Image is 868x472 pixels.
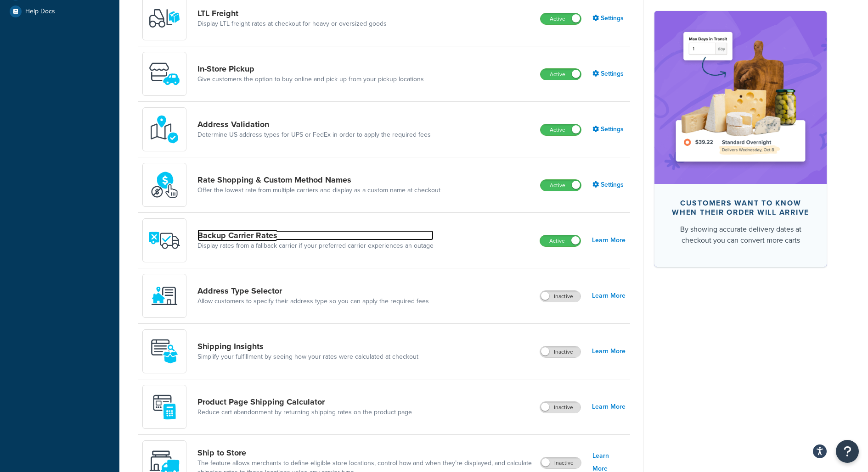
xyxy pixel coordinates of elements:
[197,175,440,185] a: Rate Shopping & Custom Method Names
[197,230,434,240] a: Backup Carrier Rates
[540,346,581,357] label: Inactive
[148,224,180,256] img: icon-duo-feat-backup-carrier-4420b188.png
[197,241,434,250] a: Display rates from a fallback carrier if your preferred carrier experiences an outage
[197,297,429,306] a: Allow customers to specify their address type so you can apply the required fees
[148,280,180,312] img: wNXZ4XiVfOSSwAAAABJRU5ErkJggg==
[541,180,581,191] label: Active
[148,169,180,201] img: icon-duo-feat-rate-shopping-ecdd8bed.png
[592,345,626,358] a: Learn More
[669,223,812,245] div: By showing accurate delivery dates at checkout you can convert more carts
[540,235,581,246] label: Active
[541,124,581,135] label: Active
[592,289,626,302] a: Learn More
[148,335,180,367] img: Acw9rhKYsOEjAAAAAElFTkSuQmCC
[197,352,418,361] a: Simplify your fulfillment by seeing how your rates were calculated at checkout
[7,3,113,20] a: Help Docs
[148,58,180,90] img: wfgcfpwTIucLEAAAAASUVORK5CYII=
[148,391,180,423] img: +D8d0cXZM7VpdAAAAAElFTkSuQmCC
[540,291,581,302] label: Inactive
[541,69,581,80] label: Active
[592,123,626,136] a: Settings
[669,198,812,217] div: Customers want to know when their order will arrive
[197,130,431,139] a: Determine US address types for UPS or FedEx in order to apply the required fees
[592,67,626,80] a: Settings
[592,12,626,25] a: Settings
[197,8,387,18] a: LTL Freight
[197,408,412,417] a: Reduce cart abandonment by returning shipping rates on the product page
[25,8,55,16] span: Help Docs
[592,178,626,191] a: Settings
[592,400,626,413] a: Learn More
[197,64,424,74] a: In-Store Pickup
[197,186,440,195] a: Offer the lowest rate from multiple carriers and display as a custom name at checkout
[197,119,431,129] a: Address Validation
[836,440,859,463] button: Open Resource Center
[197,341,418,351] a: Shipping Insights
[197,19,387,28] a: Display LTL freight rates at checkout for heavy or oversized goods
[197,448,533,458] a: Ship to Store
[540,402,581,413] label: Inactive
[197,75,424,84] a: Give customers the option to buy online and pick up from your pickup locations
[148,113,180,145] img: kIG8fy0lQAAAABJRU5ErkJggg==
[592,234,626,247] a: Learn More
[197,286,429,296] a: Address Type Selector
[148,2,180,34] img: y79ZsPf0fXUFUhFXDzUgf+ktZg5F2+ohG75+v3d2s1D9TjoU8PiyCIluIjV41seZevKCRuEjTPPOKHJsQcmKCXGdfprl3L4q7...
[541,457,581,468] label: Inactive
[668,25,813,170] img: feature-image-ddt-36eae7f7280da8017bfb280eaccd9c446f90b1fe08728e4019434db127062ab4.png
[197,397,412,407] a: Product Page Shipping Calculator
[541,13,581,24] label: Active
